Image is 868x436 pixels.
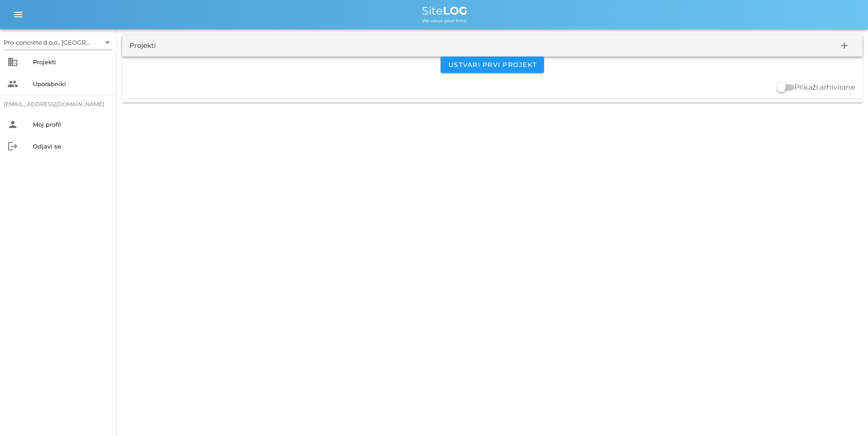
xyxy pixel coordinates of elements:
[7,119,18,130] i: person
[33,121,109,128] div: Moj profil
[7,141,18,152] i: logout
[839,40,850,51] i: add
[13,9,24,20] i: menu
[129,41,156,51] div: Projekti
[33,143,109,150] div: Odjavi se
[422,18,467,24] span: We value your time.
[7,56,18,67] i: business
[448,61,537,69] span: Ustvari prvi projekt
[4,35,113,50] div: Pro-concrete d.o.o., [GEOGRAPHIC_DATA]
[794,83,855,92] label: Prikaži arhivirane
[4,38,91,46] div: Pro-concrete d.o.o., [GEOGRAPHIC_DATA]
[443,4,467,17] b: LOG
[33,80,109,87] div: Uporabniki
[102,37,113,48] i: arrow_drop_down
[441,56,544,73] button: Ustvari prvi projekt
[7,78,18,89] i: people
[422,4,467,17] span: Site
[33,58,109,66] div: Projekti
